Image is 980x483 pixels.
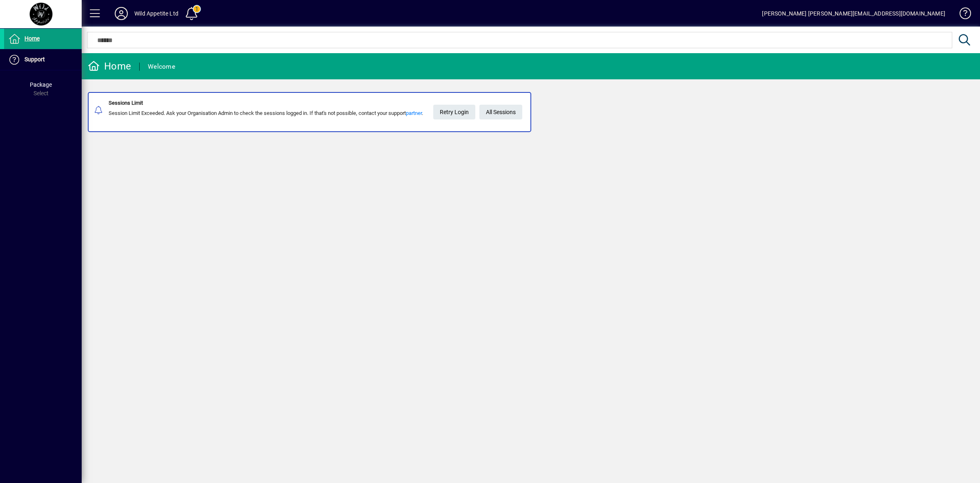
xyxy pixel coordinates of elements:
[24,56,45,63] span: Support
[486,106,516,119] span: All Sessions
[148,60,175,73] div: Welcome
[108,6,134,21] button: Profile
[479,105,522,119] a: All Sessions
[24,35,40,42] span: Home
[88,60,131,73] div: Home
[440,106,469,119] span: Retry Login
[433,105,475,119] button: Retry Login
[134,7,178,20] div: Wild Appetite Ltd
[30,81,52,88] span: Package
[109,109,423,117] div: Session Limit Exceeded. Ask your Organisation Admin to check the sessions logged in. If that's no...
[762,7,945,20] div: [PERSON_NAME] [PERSON_NAME][EMAIL_ADDRESS][DOMAIN_NAME]
[4,49,82,70] a: Support
[406,110,422,116] a: partner
[82,92,980,132] app-alert-notification-menu-item: Sessions Limit
[953,2,970,28] a: Knowledge Base
[109,99,423,107] div: Sessions Limit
